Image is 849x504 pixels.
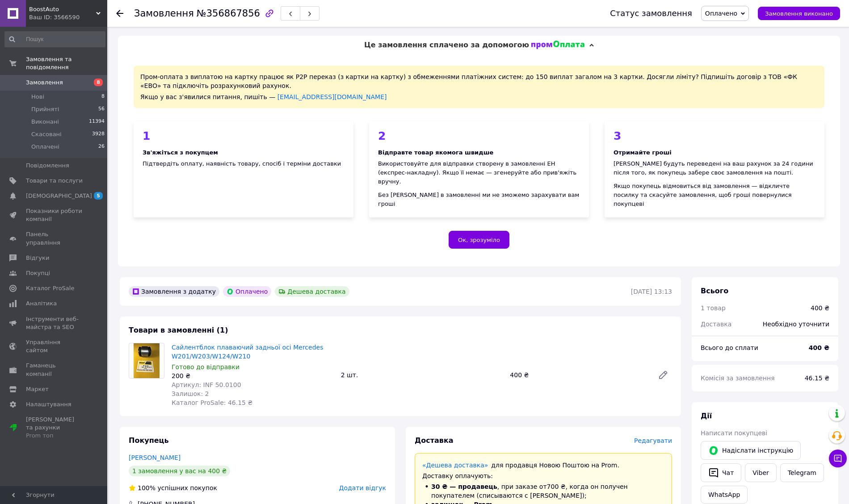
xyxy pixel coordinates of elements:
[654,366,672,384] a: Редагувати
[26,385,49,393] span: Маркет
[805,375,829,382] span: 46.15 ₴
[701,287,728,295] span: Всього
[701,344,758,351] span: Всього до сплати
[134,343,160,378] img: Сайлентблок плаваючий задньої осі Mercedes W201/W203/W124/W210
[223,286,271,297] div: Оплачено
[172,371,334,380] div: 200 ₴
[364,41,529,49] span: Це замовлення сплачено за допомогою
[422,482,664,500] li: , при заказе от 700 ₴ , когда он получен покупателем (списываются с [PERSON_NAME]);
[143,159,345,168] div: Підтвердіть оплату, наявність товару, спосіб і терміни доставки
[26,192,92,200] span: [DEMOGRAPHIC_DATA]
[701,486,748,504] a: WhatsApp
[701,429,767,437] span: Написати покупцеві
[614,130,815,142] div: 3
[422,461,664,470] div: для продавця Новою Поштою на Prom.
[94,192,103,200] span: 5
[531,41,585,50] img: evopay logo
[26,162,69,170] span: Повідомлення
[143,149,218,156] b: Зв'яжіться з покупцем
[829,450,847,467] button: Чат з покупцем
[129,286,219,297] div: Замовлення з додатку
[31,93,44,101] span: Нові
[26,432,83,440] div: Prom топ
[26,416,83,440] span: [PERSON_NAME] та рахунки
[26,230,83,246] span: Панель управління
[26,400,71,408] span: Налаштування
[4,31,105,47] input: Пошук
[134,8,194,19] span: Замовлення
[701,412,712,420] span: Дії
[31,143,59,151] span: Оплачені
[378,130,580,142] div: 2
[26,207,83,223] span: Показники роботи компанії
[614,182,815,208] div: Якщо покупець відмовиться від замовлення — відкличте посилку та скасуйте замовлення, щоб гроші по...
[129,326,228,334] span: Товари в замовленні (1)
[506,369,651,381] div: 400 ₴
[337,369,507,381] div: 2 шт.
[415,436,454,445] span: Доставка
[422,462,488,469] a: «Дешева доставка»
[29,13,107,21] div: Ваш ID: 3566590
[129,466,230,476] div: 1 замовлення у вас на 400 ₴
[701,463,741,482] button: Чат
[143,130,345,142] div: 1
[138,484,156,492] span: 100%
[634,437,672,444] span: Редагувати
[449,231,509,249] button: Ок, зрозуміло
[758,7,840,20] button: Замовлення виконано
[134,66,824,108] div: Пром-оплата з виплатою на картку працює як P2P переказ (з картки на картку) з обмеженнями платіжн...
[378,191,580,208] div: Без [PERSON_NAME] в замовленні ми не зможемо зарахувати вам гроші
[701,375,775,382] span: Комісія за замовлення
[26,177,83,185] span: Товари та послуги
[339,484,386,492] span: Додати відгук
[172,399,252,406] span: Каталог ProSale: 46.15 ₴
[129,454,181,461] a: [PERSON_NAME]
[275,286,349,297] div: Дешева доставка
[31,105,59,113] span: Прийняті
[422,471,664,480] div: Доставку оплачують:
[705,10,737,17] span: Оплачено
[26,284,74,292] span: Каталог ProSale
[614,149,672,156] b: Отримайте гроші
[101,93,105,101] span: 8
[757,314,835,334] div: Необхідно уточнити
[631,288,672,295] time: [DATE] 13:13
[172,390,209,397] span: Залишок: 2
[26,269,50,277] span: Покупці
[26,315,83,331] span: Інструменти веб-майстра та SEO
[98,105,105,113] span: 56
[129,483,217,492] div: успішних покупок
[26,338,83,354] span: Управління сайтом
[701,321,731,328] span: Доставка
[172,381,241,388] span: Артикул: INF 50.0100
[197,8,260,19] span: №356867856
[26,254,49,262] span: Відгуки
[31,118,59,126] span: Виконані
[172,363,240,371] span: Готово до відправки
[26,362,83,378] span: Гаманець компанії
[92,130,105,138] span: 3928
[765,10,833,17] span: Замовлення виконано
[172,344,323,360] a: Сайлентблок плаваючий задньої осі Mercedes W201/W203/W124/W210
[26,55,107,71] span: Замовлення та повідомлення
[116,9,123,18] div: Повернутися назад
[277,93,387,100] a: [EMAIL_ADDRESS][DOMAIN_NAME]
[94,79,103,86] span: 8
[378,149,493,156] b: Відправте товар якомога швидше
[431,483,497,490] span: 30 ₴ — продавець
[780,463,824,482] a: Telegram
[378,159,580,186] div: Використовуйте для відправки створену в замовленні ЕН (експрес-накладну). Якщо її немає — згенеру...
[26,300,57,308] span: Аналітика
[809,344,829,351] b: 400 ₴
[610,9,692,18] div: Статус замовлення
[129,436,169,445] span: Покупець
[29,5,96,13] span: BoostAuto
[89,118,105,126] span: 11394
[26,79,63,87] span: Замовлення
[701,441,801,460] button: Надіслати інструкцію
[458,237,500,243] span: Ок, зрозуміло
[745,463,776,482] a: Viber
[811,304,829,312] div: 400 ₴
[31,130,62,138] span: Скасовані
[614,159,815,177] div: [PERSON_NAME] будуть переведені на ваш рахунок за 24 години після того, як покупець забере своє з...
